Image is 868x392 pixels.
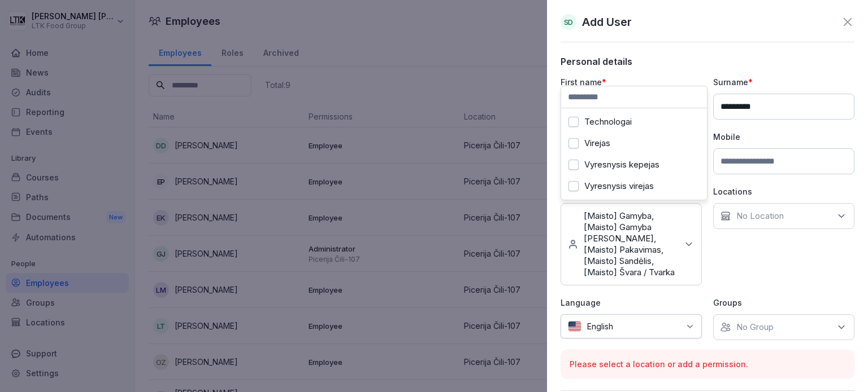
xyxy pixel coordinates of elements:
p: [Maisto] Gamyba, [Maisto] Gamyba [PERSON_NAME], [Maisto] Pakavimas, [Maisto] Sandėlis, [Maisto] Š... [584,210,678,278]
div: SD [561,14,576,30]
label: Technologai [584,117,632,127]
p: Surname [713,76,854,88]
p: Locations [713,186,854,197]
p: Mobile [713,131,854,143]
label: Virejas [584,138,610,148]
img: us.svg [568,321,581,332]
p: First name [561,76,702,88]
p: No Group [736,321,774,333]
p: Language [561,297,702,309]
label: Vyresnysis virejas [584,181,654,191]
p: Add User [582,14,632,30]
p: Personal details [561,56,854,67]
p: No Location [736,210,784,222]
label: Vyresnysis kepejas [584,160,659,170]
p: Please select a location or add a permission. [570,358,845,370]
p: Groups [713,297,854,309]
div: English [561,314,702,338]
